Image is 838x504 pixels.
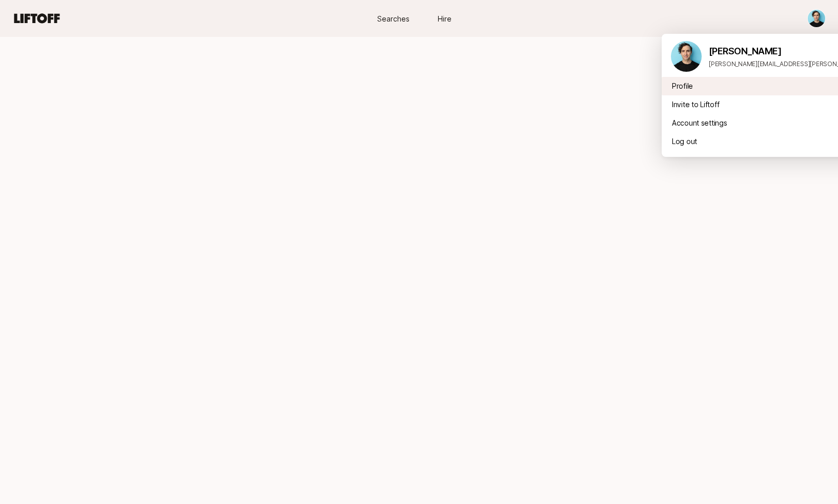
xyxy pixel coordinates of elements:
[438,13,452,24] span: Hire
[377,13,410,24] span: Searches
[808,10,825,27] img: Chris Baum
[671,41,702,72] img: Chris Baum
